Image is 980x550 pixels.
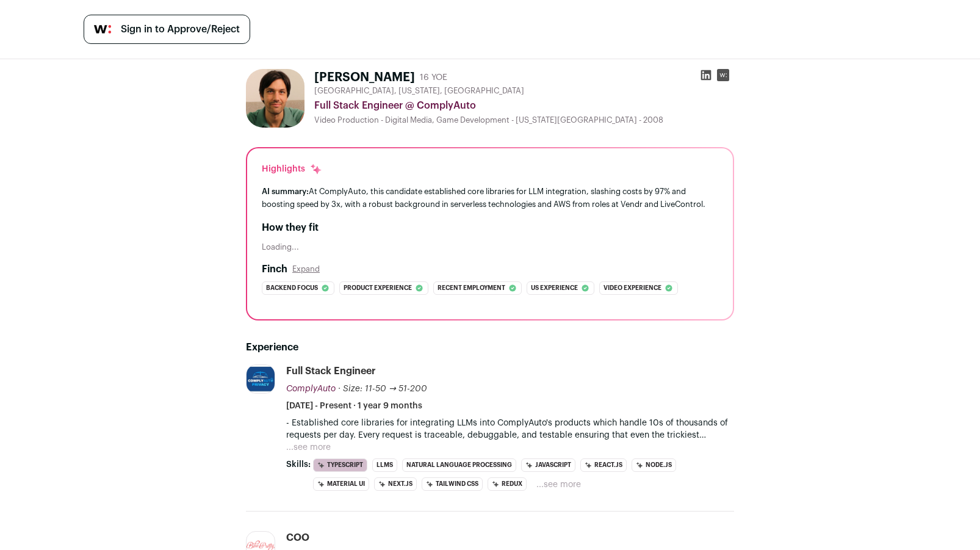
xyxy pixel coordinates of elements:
[344,282,412,294] span: Product experience
[286,531,309,545] div: COO
[488,477,527,491] li: Redux
[422,477,483,491] li: Tailwind CSS
[374,477,417,491] li: Next.js
[286,364,376,378] div: Full Stack Engineer
[420,71,447,84] div: 16 YOE
[521,458,575,472] li: JavaScript
[262,163,322,175] div: Highlights
[438,282,505,294] span: Recent employment
[402,458,516,472] li: Natural Language Processing
[246,69,304,128] img: 86e429f9db33411b61b09af523819ddee8e1336921d73d877350f0717cf6d31c.jpg
[94,25,111,34] img: wellfound-symbol-flush-black-fb3c872781a75f747ccb3a119075da62bfe97bd399995f84a933054e44a575c4.png
[314,115,734,125] div: Video Production - Digital Media, Game Development - [US_STATE][GEOGRAPHIC_DATA] - 2008
[536,479,581,491] button: ...see more
[338,385,427,393] span: · Size: 11-50 → 51-200
[286,458,311,471] span: Skills:
[266,282,318,294] span: Backend focus
[286,441,331,454] button: ...see more
[247,365,275,393] img: 71365a71684afc150b3b3761c25cb7583bb6c3c77e638658c6ec5f0b24b6118e.jpg
[314,69,415,86] h1: [PERSON_NAME]
[262,262,287,277] h2: Finch
[121,22,240,37] span: Sign in to Approve/Reject
[314,98,734,113] div: Full Stack Engineer @ ComplyAuto
[580,458,627,472] li: React.js
[262,242,718,252] div: Loading...
[286,385,336,393] span: ComplyAuto
[313,477,369,491] li: Material UI
[292,264,320,274] button: Expand
[262,187,309,195] span: AI summary:
[314,86,524,96] span: [GEOGRAPHIC_DATA], [US_STATE], [GEOGRAPHIC_DATA]
[262,220,718,235] h2: How they fit
[286,417,734,441] p: - Established core libraries for integrating LLMs into ComplyAuto's products which handle 10s of ...
[246,340,734,355] h2: Experience
[286,400,422,412] span: [DATE] - Present · 1 year 9 months
[84,15,250,44] a: Sign in to Approve/Reject
[313,458,367,472] li: TypeScript
[603,282,661,294] span: Video experience
[372,458,397,472] li: LLMs
[632,458,676,472] li: Node.js
[531,282,578,294] span: Us experience
[262,185,718,211] div: At ComplyAuto, this candidate established core libraries for LLM integration, slashing costs by 9...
